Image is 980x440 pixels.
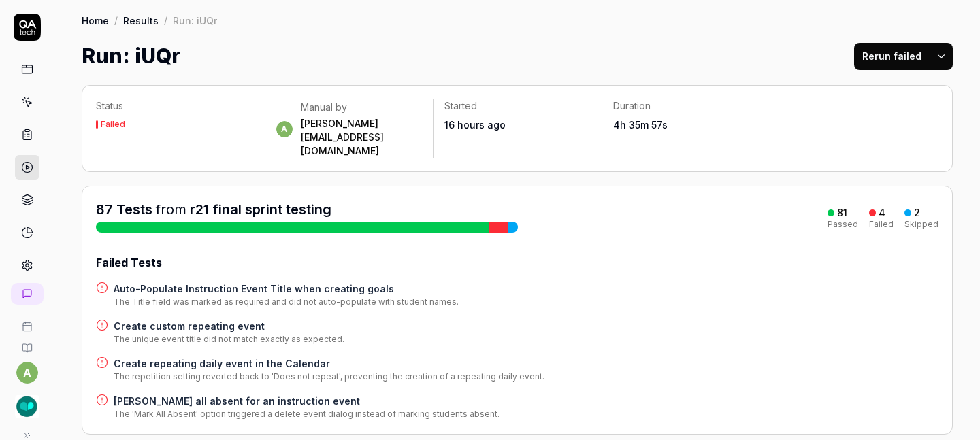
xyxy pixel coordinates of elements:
[96,201,152,218] span: 87 Tests
[190,201,331,218] a: r21 final sprint testing
[444,99,591,113] p: Started
[854,43,930,70] button: Rerun failed
[96,99,254,113] p: Status
[114,282,459,296] a: Auto-Populate Instruction Event Title when creating goals
[613,99,759,113] p: Duration
[276,121,293,137] span: a
[173,14,217,27] div: Run: iUQr
[164,14,167,27] div: /
[613,119,668,131] time: 4h 35m 57s
[114,356,544,371] a: Create repeating daily event in the Calendar
[101,120,125,129] div: Failed
[82,41,180,71] h1: Run: iUQr
[837,207,847,219] div: 81
[301,101,423,114] div: Manual by
[5,384,48,422] button: SLP Toolkit Logo
[114,319,344,333] a: Create custom repeating event
[82,14,109,27] a: Home
[11,283,44,305] a: New conversation
[96,254,938,271] div: Failed Tests
[16,362,38,384] button: a
[301,117,423,158] div: [PERSON_NAME][EMAIL_ADDRESS][DOMAIN_NAME]
[869,220,894,229] div: Failed
[879,207,885,219] div: 4
[15,394,39,419] img: SLP Toolkit Logo
[5,332,48,354] a: Documentation
[114,371,544,383] div: The repetition setting reverted back to 'Does not repeat', preventing the creation of a repeating...
[5,310,48,332] a: Book a call with us
[904,220,938,229] div: Skipped
[114,408,500,420] div: The 'Mark All Absent' option triggered a delete event dialog instead of marking students absent.
[114,394,500,408] a: [PERSON_NAME] all absent for an instruction event
[444,119,506,131] time: 16 hours ago
[123,14,159,27] a: Results
[114,14,118,27] div: /
[914,207,920,219] div: 2
[828,220,858,229] div: Passed
[114,296,459,308] div: The Title field was marked as required and did not auto-populate with student names.
[114,333,344,345] div: The unique event title did not match exactly as expected.
[156,201,186,218] span: from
